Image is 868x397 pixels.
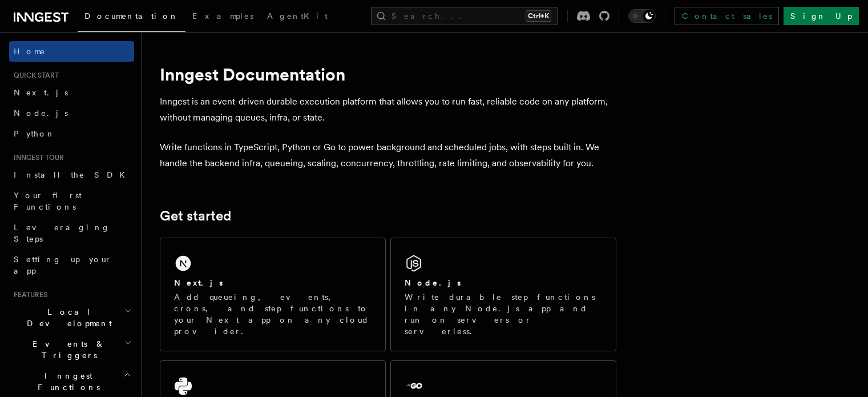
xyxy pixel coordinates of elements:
[9,290,47,299] span: Features
[9,71,59,80] span: Quick start
[526,10,551,22] kbd: Ctrl+K
[14,109,68,118] span: Node.js
[14,191,82,211] span: Your first Functions
[192,11,253,21] span: Examples
[390,238,616,351] a: Node.jsWrite durable step functions in any Node.js app and run on servers or serverless.
[784,7,859,25] a: Sign Up
[14,88,68,97] span: Next.js
[174,277,223,288] h2: Next.js
[14,129,55,138] span: Python
[405,291,602,337] p: Write durable step functions in any Node.js app and run on servers or serverless.
[9,334,134,366] button: Events & Triggers
[9,217,134,249] a: Leveraging Steps
[9,185,134,217] a: Your first Functions
[405,277,461,288] h2: Node.js
[9,302,134,334] button: Local Development
[675,7,779,25] a: Contact sales
[9,306,124,329] span: Local Development
[160,94,616,126] p: Inngest is an event-driven durable execution platform that allows you to run fast, reliable code ...
[9,249,134,281] a: Setting up your app
[9,103,134,123] a: Node.js
[9,82,134,103] a: Next.js
[160,139,616,171] p: Write functions in TypeScript, Python or Go to power background and scheduled jobs, with steps bu...
[78,3,185,32] a: Documentation
[160,238,386,351] a: Next.jsAdd queueing, events, crons, and step functions to your Next app on any cloud provider.
[628,9,656,23] button: Toggle dark mode
[9,123,134,144] a: Python
[371,7,558,25] button: Search...Ctrl+K
[160,64,616,85] h1: Inngest Documentation
[84,11,179,21] span: Documentation
[9,41,134,62] a: Home
[174,291,372,337] p: Add queueing, events, crons, and step functions to your Next app on any cloud provider.
[260,3,334,31] a: AgentKit
[9,153,64,162] span: Inngest tour
[14,46,46,57] span: Home
[267,11,328,21] span: AgentKit
[14,223,110,243] span: Leveraging Steps
[9,370,123,393] span: Inngest Functions
[160,208,231,224] a: Get started
[14,255,112,275] span: Setting up your app
[185,3,260,31] a: Examples
[14,170,132,179] span: Install the SDK
[9,165,134,185] a: Install the SDK
[9,338,124,361] span: Events & Triggers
